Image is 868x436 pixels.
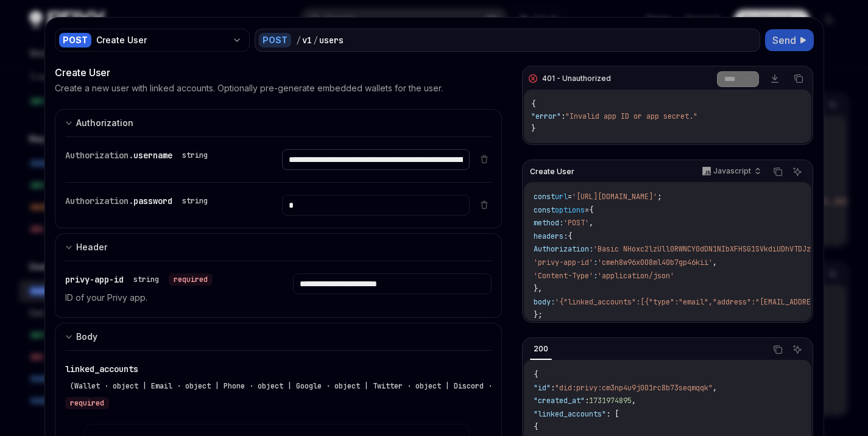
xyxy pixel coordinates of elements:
[534,297,555,307] span: body:
[182,196,208,206] div: string
[76,240,107,255] div: Header
[589,396,632,406] span: 1731974895
[76,116,133,130] div: Authorization
[555,383,713,393] span: "did:privy:cm3np4u9j001rc8b73seqmqqk"
[55,27,250,53] button: POSTCreate User
[55,65,503,80] div: Create User
[563,218,589,228] span: 'POST'
[589,218,593,228] span: ,
[65,195,133,206] span: Authorization.
[531,124,535,133] span: }
[534,422,538,432] span: {
[555,205,585,215] span: options
[696,161,766,182] button: Javascript
[789,164,805,180] button: Ask AI
[534,370,538,379] span: {
[534,396,585,406] span: "created_at"
[534,231,568,241] span: headers:
[568,192,572,202] span: =
[572,192,657,202] span: '[URL][DOMAIN_NAME]'
[632,396,636,406] span: ,
[133,195,172,206] span: password
[65,195,213,207] div: Authorization.password
[561,111,565,121] span: :
[65,397,109,409] div: required
[319,34,344,46] div: users
[534,284,542,294] span: },
[593,271,598,281] span: :
[534,192,555,202] span: const
[55,323,503,350] button: expand input section
[65,150,133,161] span: Authorization.
[59,33,91,47] div: POST
[530,342,552,356] div: 200
[789,342,805,357] button: Ask AI
[585,205,589,215] span: =
[772,33,796,47] span: Send
[133,275,159,284] div: string
[657,192,662,202] span: ;
[585,396,589,406] span: :
[182,150,208,160] div: string
[534,383,551,393] span: "id"
[259,33,291,47] div: POST
[551,383,555,393] span: :
[565,111,697,121] span: "Invalid app ID or app secret."
[530,167,574,177] span: Create User
[593,258,598,267] span: :
[713,383,717,393] span: ,
[133,150,172,161] span: username
[791,71,806,86] button: Copy the contents from the code block
[65,363,492,409] div: linked_accounts
[542,74,611,83] div: 401 - Unauthorized
[770,342,786,357] button: Copy the contents from the code block
[606,409,619,419] span: : [
[65,290,264,305] p: ID of your Privy app.
[65,273,213,286] div: privy-app-id
[55,233,503,261] button: expand input section
[713,166,751,176] p: Javascript
[534,310,542,320] span: };
[296,34,301,46] div: /
[598,271,674,281] span: 'application/json'
[313,34,318,46] div: /
[765,29,814,51] button: Send
[713,258,717,267] span: ,
[76,329,97,344] div: Body
[534,218,563,228] span: method:
[531,111,561,121] span: "error"
[555,192,568,202] span: url
[534,271,593,281] span: 'Content-Type'
[302,34,312,46] div: v1
[65,274,124,285] span: privy-app-id
[65,364,138,374] span: linked_accounts
[534,205,555,215] span: const
[568,231,572,241] span: {
[55,109,503,136] button: expand input section
[55,82,443,94] p: Create a new user with linked accounts. Optionally pre-generate embedded wallets for the user.
[534,258,593,267] span: 'privy-app-id'
[531,99,535,109] span: {
[534,244,593,254] span: Authorization:
[598,258,713,267] span: 'cmeh8w96x008ml40b7gp46kii'
[770,164,786,180] button: Copy the contents from the code block
[589,205,593,215] span: {
[534,409,606,419] span: "linked_accounts"
[169,273,213,286] div: required
[65,149,213,161] div: Authorization.username
[96,34,227,46] div: Create User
